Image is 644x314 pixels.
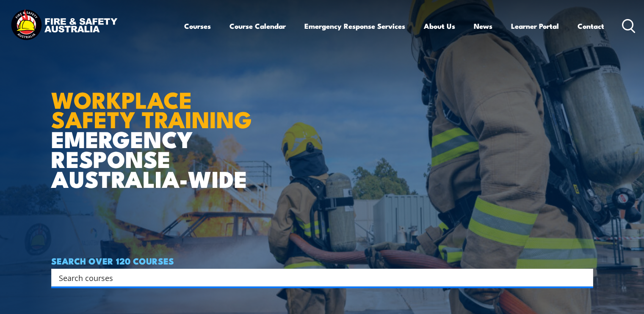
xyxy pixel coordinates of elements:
[184,15,211,37] a: Courses
[578,15,604,37] a: Contact
[578,272,590,284] button: Search magnifier button
[474,15,492,37] a: News
[304,15,405,37] a: Emergency Response Services
[229,15,286,37] a: Course Calendar
[51,68,258,188] h1: EMERGENCY RESPONSE AUSTRALIA-WIDE
[424,15,455,37] a: About Us
[511,15,559,37] a: Learner Portal
[51,81,252,136] strong: WORKPLACE SAFETY TRAINING
[61,272,576,284] form: Search form
[59,271,575,284] input: Search input
[51,256,593,265] h4: SEARCH OVER 120 COURSES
